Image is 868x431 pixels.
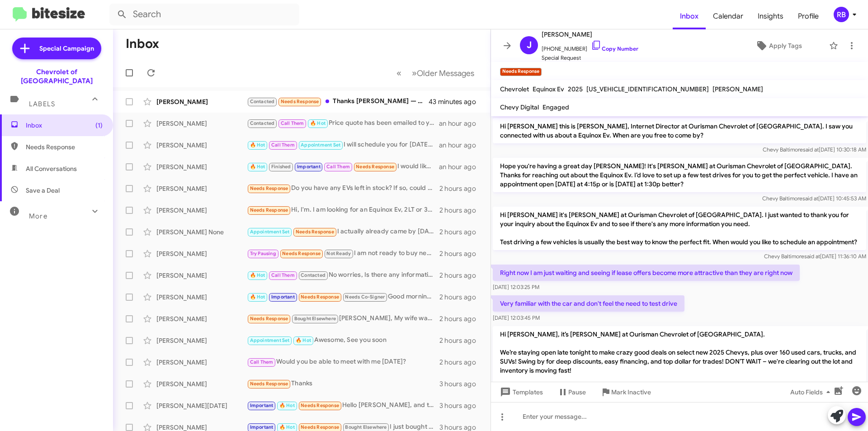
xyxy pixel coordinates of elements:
[156,119,247,128] div: [PERSON_NAME]
[326,251,351,256] span: Not Ready
[250,294,265,300] span: 🔥 Hot
[493,284,539,290] span: [DATE] 12:03:25 PM
[247,227,439,237] div: I actually already came by [DATE] and saw the truck we spoke with [PERSON_NAME] and [PERSON_NAME]
[764,253,866,260] span: Chevy Baltimore [DATE] 11:36:10 AM
[439,119,483,128] div: an hour ago
[250,316,288,322] span: Needs Response
[156,162,247,171] div: [PERSON_NAME]
[804,253,820,260] span: said at
[611,384,651,400] span: Mark Inactive
[250,229,290,235] span: Appointment Set
[493,326,866,397] p: Hi [PERSON_NAME], it’s [PERSON_NAME] at Ourisman Chevrolet of [GEOGRAPHIC_DATA]. We’re staying op...
[247,96,429,107] div: Thanks [PERSON_NAME] — I see the quote. Can you confirm that $53,752.28 is the full out‑the‑door ...
[281,120,304,126] span: Call Them
[790,384,834,400] span: Auto Fields
[301,424,339,430] span: Needs Response
[250,164,265,170] span: 🔥 Hot
[493,158,866,192] p: Hope you're having a great day [PERSON_NAME]! It's [PERSON_NAME] at Ourisman Chevrolet of [GEOGRA...
[282,251,321,256] span: Needs Response
[247,183,439,194] div: Do you have any EVs left in stock? If so, could you send me details for them?
[791,3,826,29] span: Profile
[301,294,339,300] span: Needs Response
[750,3,791,29] a: Insights
[493,295,684,312] p: Very familiar with the car and don't feel the need to test drive
[826,7,858,22] button: RB
[439,379,483,388] div: 3 hours ago
[26,121,103,130] span: Inbox
[247,270,439,280] div: No worries, Is there any information I can give you at this moment?
[271,164,291,170] span: Finished
[296,337,311,343] span: 🔥 Hot
[542,103,569,111] span: Engaged
[345,294,385,300] span: Needs Co-Signer
[345,424,387,430] span: Bought Elsewhere
[250,185,288,191] span: Needs Response
[156,401,247,410] div: [PERSON_NAME][DATE]
[297,164,321,170] span: Important
[568,384,586,400] span: Pause
[156,184,247,193] div: [PERSON_NAME]
[126,37,159,51] h1: Inbox
[247,248,439,259] div: I am not ready to buy new car yet! Thank you!
[417,68,474,78] span: Older Messages
[156,206,247,215] div: [PERSON_NAME]
[762,195,866,202] span: Chevy Baltimore [DATE] 10:45:53 AM
[271,142,295,148] span: Call Them
[593,384,658,400] button: Mark Inactive
[29,212,47,220] span: More
[247,140,439,150] div: I will schedule you for [DATE] at 3pm. See you soon
[156,141,247,150] div: [PERSON_NAME]
[26,142,103,152] span: Needs Response
[493,207,866,250] p: Hi [PERSON_NAME] it's [PERSON_NAME] at Ourisman Chevrolet of [GEOGRAPHIC_DATA]. I just wanted to ...
[673,3,706,29] a: Inbox
[247,118,439,128] div: Price quote has been emailed to you
[250,142,265,148] span: 🔥 Hot
[271,294,295,300] span: Important
[250,207,288,213] span: Needs Response
[493,314,540,321] span: [DATE] 12:03:45 PM
[586,85,709,93] span: [US_VEHICLE_IDENTIFICATION_NUMBER]
[247,379,439,389] div: Thanks
[156,271,247,280] div: [PERSON_NAME]
[568,85,583,93] span: 2025
[439,336,483,345] div: 2 hours ago
[439,227,483,237] div: 2 hours ago
[310,120,325,126] span: 🔥 Hot
[392,64,480,82] nav: Page navigation example
[783,384,841,400] button: Auto Fields
[439,271,483,280] div: 2 hours ago
[406,64,480,82] button: Next
[439,184,483,193] div: 2 hours ago
[296,229,334,235] span: Needs Response
[12,38,101,59] a: Special Campaign
[279,403,295,408] span: 🔥 Hot
[550,384,593,400] button: Pause
[26,164,77,173] span: All Conversations
[156,314,247,323] div: [PERSON_NAME]
[247,335,439,346] div: Awesome, See you soon
[29,100,55,108] span: Labels
[271,272,295,278] span: Call Them
[802,195,818,202] span: said at
[439,141,483,150] div: an hour ago
[391,64,407,82] button: Previous
[706,3,750,29] a: Calendar
[156,227,247,237] div: [PERSON_NAME] None
[834,7,849,22] div: RB
[803,146,819,153] span: said at
[250,424,274,430] span: Important
[429,97,483,106] div: 43 minutes ago
[542,53,638,62] span: Special Request
[439,249,483,258] div: 2 hours ago
[491,384,550,400] button: Templates
[439,314,483,323] div: 2 hours ago
[301,142,340,148] span: Appointment Set
[156,249,247,258] div: [PERSON_NAME]
[250,272,265,278] span: 🔥 Hot
[247,205,439,215] div: Hi, I'm. I am looking for an Equinox Ev, 2LT or 3LT - 24 mth, 15k miles yearly, one pay or instal...
[156,97,247,106] div: [PERSON_NAME]
[439,401,483,410] div: 3 hours ago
